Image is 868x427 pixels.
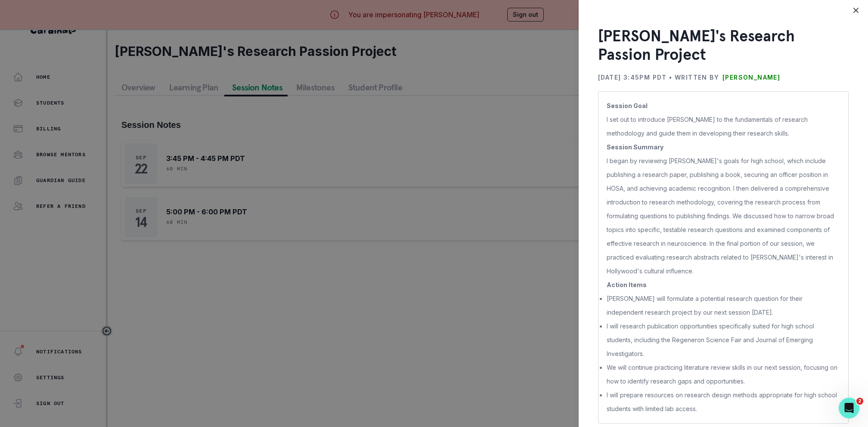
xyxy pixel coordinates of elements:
b: Session Summary [607,143,663,151]
b: Session Goal [607,102,648,109]
b: Action Items [607,281,647,288]
li: I will prepare resources on research design methods appropriate for high school students with lim... [607,388,840,416]
span: 2 [856,398,863,405]
p: I began by reviewing [PERSON_NAME]'s goals for high school, which include publishing a research p... [607,154,840,278]
iframe: Intercom live chat [839,398,859,418]
p: [PERSON_NAME] [722,71,780,84]
p: I set out to introduce [PERSON_NAME] to the fundamentals of research methodology and guide them i... [607,113,840,140]
h3: [PERSON_NAME]'s Research Passion Project [598,27,849,64]
button: Close [849,3,863,17]
li: I will research publication opportunities specifically suited for high school students, including... [607,319,840,361]
p: [DATE] 3:45PM PDT • Written by [598,71,719,84]
li: We will continue practicing literature review skills in our next session, focusing on how to iden... [607,361,840,388]
li: [PERSON_NAME] will formulate a potential research question for their independent research project... [607,292,840,319]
